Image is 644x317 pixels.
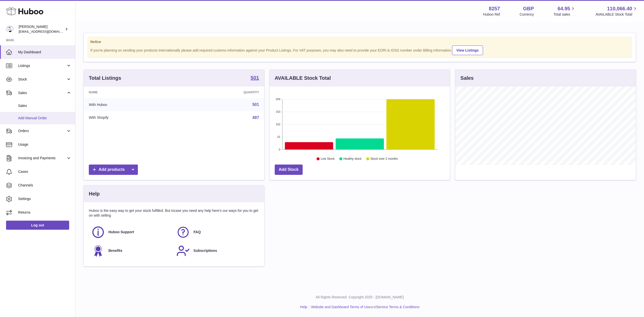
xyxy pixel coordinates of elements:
[275,75,331,82] h3: AVAILABLE Stock Total
[276,98,280,101] text: 204
[19,24,64,34] div: [PERSON_NAME]
[18,196,71,201] span: Settings
[108,230,134,234] span: Huboo Support
[321,157,335,161] text: Low Stock
[460,75,473,82] h3: Sales
[279,148,280,151] text: 0
[18,142,71,147] span: Usage
[18,91,66,95] span: Sales
[6,221,69,230] a: Log out
[553,12,576,17] span: Total sales
[520,12,534,17] div: Currency
[176,225,256,239] a: FAQ
[523,5,534,12] strong: GBP
[91,225,171,239] a: Huboo Support
[89,75,121,82] h3: Total Listings
[91,244,171,258] a: Benefits
[193,230,201,234] span: FAQ
[452,46,483,55] a: View Listings
[84,87,181,98] th: Name
[89,190,100,197] h3: Help
[370,157,398,161] text: Stock over 2 months
[595,5,638,17] a: 110,066.40 AVAILABLE Stock Total
[252,115,259,120] a: 497
[18,156,66,161] span: Invoicing and Payments
[483,12,500,17] div: Huboo Ref
[251,75,259,81] a: 501
[343,157,362,161] text: Healthy stock
[108,248,122,253] span: Benefits
[18,77,66,82] span: Stock
[300,305,307,309] a: Help
[18,50,71,55] span: My Dashboard
[176,244,256,258] a: Subscriptions
[18,169,71,174] span: Cases
[607,5,632,12] span: 110,066.40
[276,110,280,113] text: 153
[90,39,629,44] strong: Notice
[18,210,71,215] span: Returns
[84,111,181,124] td: With Shopify
[376,305,420,309] a: Service Terms & Conditions
[277,135,280,138] text: 51
[18,63,66,68] span: Listings
[252,102,259,107] a: 501
[309,305,419,309] li: and
[18,116,71,121] span: Add Manual Order
[18,103,71,108] span: Sales
[89,165,138,175] a: Add products
[595,12,638,17] span: AVAILABLE Stock Total
[489,5,500,12] strong: 8257
[275,165,303,175] a: Add Stock
[193,248,217,253] span: Subscriptions
[181,87,264,98] th: Quantity
[251,75,259,80] strong: 501
[6,25,14,33] img: don@skinsgolf.com
[89,208,259,218] p: Huboo is the easy way to get your stock fulfilled. But incase you need any help here's our ways f...
[276,123,280,126] text: 102
[557,5,570,12] span: 64.95
[311,305,370,309] a: Website and Dashboard Terms of Use
[18,129,66,133] span: Orders
[79,295,640,300] p: All Rights Reserved. Copyright 2025 - [DOMAIN_NAME]
[84,98,181,111] td: With Huboo
[553,5,576,17] a: 64.95 Total sales
[18,183,71,188] span: Channels
[19,29,74,33] span: [EMAIL_ADDRESS][DOMAIN_NAME]
[90,45,629,55] div: If you're planning on sending your products internationally please add required customs informati...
